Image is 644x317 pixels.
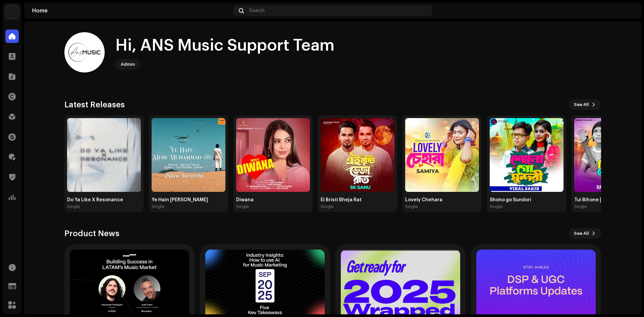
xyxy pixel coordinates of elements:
[574,98,589,111] span: See All
[490,197,563,203] div: Shono go Sundori
[490,118,563,192] img: 0353eb03-9fb9-47d8-92f6-4c0ff3b00502
[574,204,587,209] div: Single
[321,118,394,192] img: 3e76dc77-4824-40e2-9f18-63c6b988c677
[152,204,164,209] div: Single
[121,60,135,68] div: Admin
[405,204,418,209] div: Single
[67,118,141,192] img: bb6021d1-eb42-44a4-9c41-4555bc5e0b5e
[67,204,80,209] div: Single
[152,197,225,203] div: Ye Hain [PERSON_NAME]
[321,197,394,203] div: Ei Bristi Bheja Rat
[67,197,141,203] div: Do Ya Like X Resonance
[623,5,633,16] img: d2dfa519-7ee0-40c3-937f-a0ec5b610b05
[574,227,589,240] span: See All
[115,35,334,56] div: Hi, ANS Music Support Team
[249,8,265,13] span: Search
[405,118,479,192] img: 57c29a93-3cec-4353-afb6-880e9bf1ef07
[5,5,19,19] img: bb356b9b-6e90-403f-adc8-c282c7c2e227
[64,99,125,110] h3: Latest Releases
[64,32,105,72] img: d2dfa519-7ee0-40c3-937f-a0ec5b610b05
[236,204,249,209] div: Single
[490,204,502,209] div: Single
[569,228,601,239] button: See All
[321,204,333,209] div: Single
[405,197,479,203] div: Lovely Chehara
[64,228,119,239] h3: Product News
[152,118,225,192] img: 97e468d9-d2b3-4b0f-aa8f-4e2dabf2db4e
[236,118,310,192] img: 1bfb3675-da07-4177-a2ae-eded880ec661
[569,99,601,110] button: See All
[236,197,310,203] div: Diwana
[32,8,231,13] div: Home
